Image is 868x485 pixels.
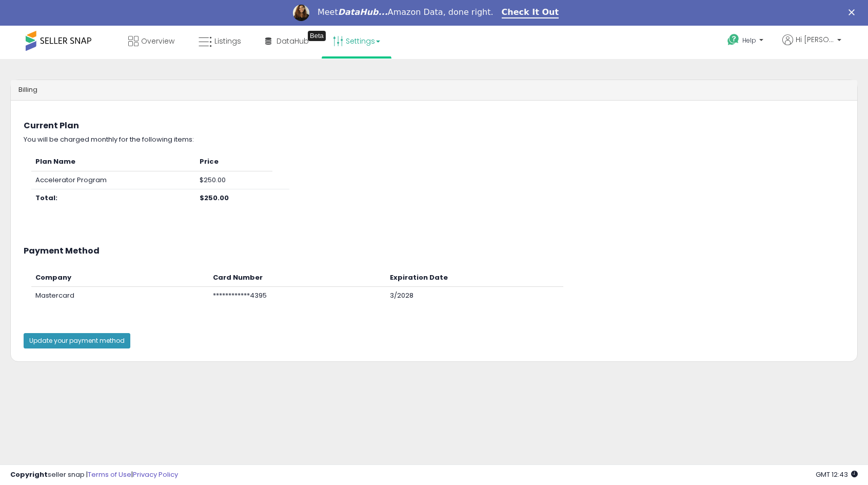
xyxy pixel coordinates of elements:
[31,287,209,305] td: Mastercard
[191,26,249,56] a: Listings
[338,7,388,17] i: DataHub...
[195,171,273,189] td: $250.00
[10,470,48,479] strong: Copyright
[386,287,563,305] td: 3/2028
[816,470,858,479] span: 2025-09-13 12:43 GMT
[796,34,834,45] span: Hi [PERSON_NAME]
[88,470,131,479] a: Terms of Use
[31,269,209,287] th: Company
[727,33,740,46] i: Get Help
[133,470,178,479] a: Privacy Policy
[742,36,756,45] span: Help
[31,153,195,171] th: Plan Name
[10,470,178,480] div: seller snap | |
[214,36,241,46] span: Listings
[24,121,844,130] h3: Current Plan
[318,7,494,17] div: Meet Amazon Data, done right.
[24,246,844,256] h3: Payment Method
[121,26,182,56] a: Overview
[277,36,309,46] span: DataHub
[11,80,857,101] div: Billing
[849,9,859,15] div: Close
[325,26,388,56] a: Settings
[782,34,841,57] a: Hi [PERSON_NAME]
[200,193,229,203] b: $250.00
[35,193,57,203] b: Total:
[24,333,130,348] button: Update your payment method
[24,134,194,144] span: You will be charged monthly for the following items:
[258,26,317,56] a: DataHub
[195,153,273,171] th: Price
[386,269,563,287] th: Expiration Date
[31,171,195,189] td: Accelerator Program
[502,7,559,18] a: Check It Out
[209,269,386,287] th: Card Number
[308,31,326,41] div: Tooltip anchor
[293,5,309,21] img: Profile image for Georgie
[141,36,174,46] span: Overview
[719,26,774,57] a: Help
